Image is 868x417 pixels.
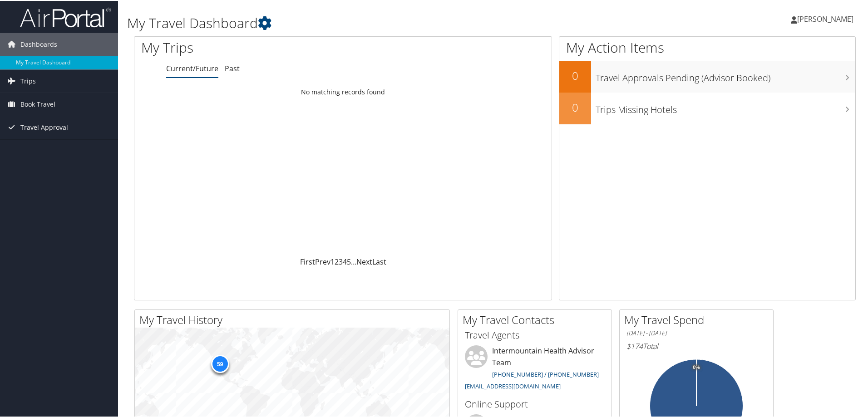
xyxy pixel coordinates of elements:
a: 2 [335,256,339,266]
h3: Travel Agents [465,328,605,341]
h6: Total [626,340,766,350]
a: Prev [315,256,330,266]
span: $174 [626,340,643,350]
h1: My Action Items [559,37,855,56]
a: First [300,256,315,266]
a: 3 [339,256,343,266]
h1: My Trips [141,37,371,56]
h3: Travel Approvals Pending (Advisor Booked) [596,66,855,83]
a: [EMAIL_ADDRESS][DOMAIN_NAME] [465,381,561,389]
h2: My Travel Contacts [463,311,612,327]
img: airportal-logo.png [20,6,111,27]
span: … [351,256,356,266]
a: 0Travel Approvals Pending (Advisor Booked) [559,60,855,92]
a: 0Trips Missing Hotels [559,92,855,123]
span: Book Travel [20,92,55,115]
a: Last [372,256,386,266]
span: Dashboards [20,32,57,55]
span: Travel Approval [20,115,68,138]
a: Current/Future [166,63,218,73]
h2: 0 [559,67,591,83]
tspan: 0% [693,364,700,369]
a: [PERSON_NAME] [791,5,863,32]
a: Past [225,63,240,73]
h1: My Travel Dashboard [127,13,617,32]
li: Intermountain Health Advisor Team [460,344,609,393]
h2: 0 [559,99,591,114]
h3: Online Support [465,397,605,410]
h2: My Travel History [139,311,449,327]
span: [PERSON_NAME] [797,13,853,23]
a: 5 [347,256,351,266]
div: 59 [211,354,229,372]
a: 4 [343,256,347,266]
h3: Trips Missing Hotels [596,98,855,115]
a: Next [356,256,372,266]
span: Trips [20,69,36,92]
h6: [DATE] - [DATE] [626,328,766,337]
a: [PHONE_NUMBER] / [PHONE_NUMBER] [492,369,599,378]
a: 1 [330,256,335,266]
td: No matching records found [134,83,552,99]
h2: My Travel Spend [624,311,773,327]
